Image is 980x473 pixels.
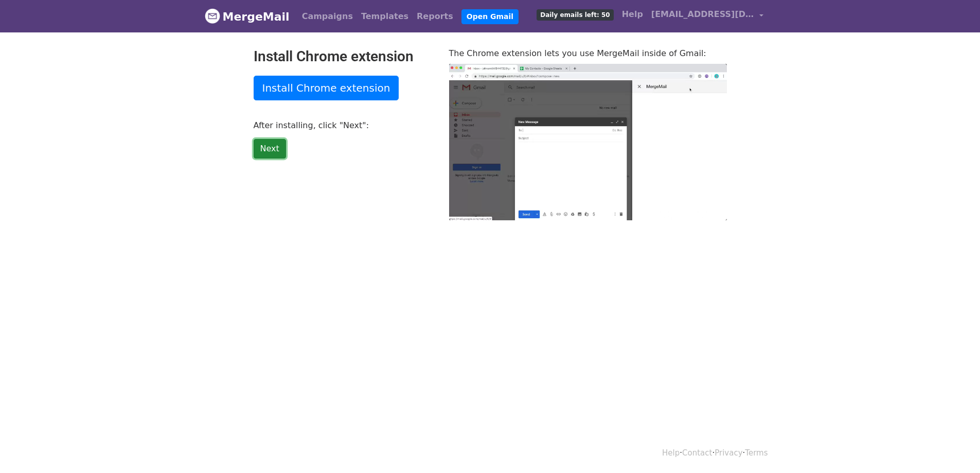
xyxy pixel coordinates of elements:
a: Templates [357,6,413,27]
a: Install Chrome extension [254,76,399,100]
span: [EMAIL_ADDRESS][DOMAIN_NAME] [651,8,754,21]
a: [EMAIL_ADDRESS][DOMAIN_NAME] [647,4,768,28]
a: MergeMail [205,6,290,27]
span: Daily emails left: 50 [537,9,613,21]
a: Daily emails left: 50 [532,4,617,25]
a: Help [662,448,680,458]
a: Open Gmail [461,9,519,24]
img: MergeMail logo [205,8,220,24]
a: Contact [682,448,712,458]
a: Next [254,139,286,159]
iframe: Chat Widget [929,424,980,473]
a: Help [618,4,647,25]
h2: Install Chrome extension [254,48,434,65]
a: Campaigns [298,6,357,27]
a: Reports [413,6,457,27]
a: Terms [745,448,768,458]
p: The Chrome extension lets you use MergeMail inside of Gmail: [449,48,727,59]
a: Privacy [715,448,742,458]
p: After installing, click "Next": [254,120,434,131]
